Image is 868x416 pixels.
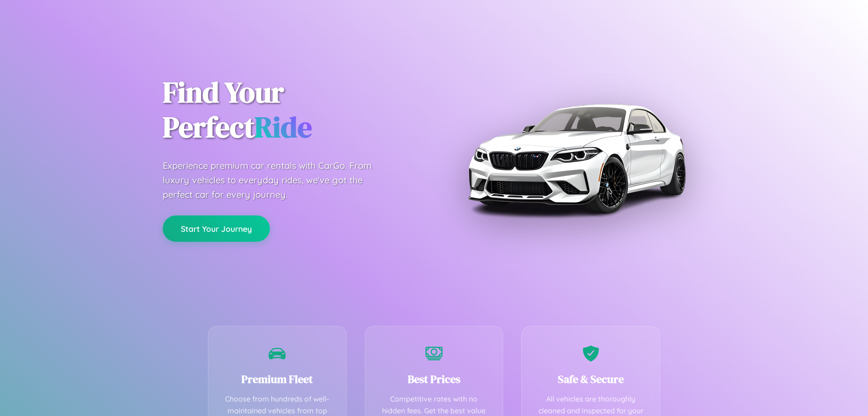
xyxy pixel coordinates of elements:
[163,215,270,242] button: Start Your Journey
[535,372,646,387] h3: Safe & Secure
[163,75,420,145] h1: Find Your Perfect
[163,158,389,202] p: Experience premium car rentals with CarGo. From luxury vehicles to everyday rides, we've got the ...
[463,45,689,272] img: Premium BMW car rental vehicle
[222,372,333,387] h3: Premium Fleet
[379,372,490,387] h3: Best Prices
[255,107,312,147] span: Ride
